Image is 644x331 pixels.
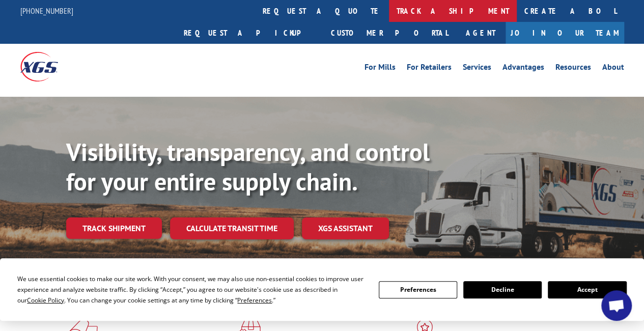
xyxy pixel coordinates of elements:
a: Resources [555,63,591,74]
a: For Retailers [407,63,452,74]
a: Request a pickup [176,22,323,44]
a: Join Our Team [506,22,624,44]
button: Decline [463,281,542,298]
a: Agent [456,22,506,44]
a: [PHONE_NUMBER] [20,6,73,16]
a: Track shipment [66,217,162,239]
span: Preferences [237,296,272,305]
b: Visibility, transparency, and control for your entire supply chain. [66,136,430,197]
span: Cookie Policy [27,296,64,305]
a: Services [463,63,491,74]
a: Calculate transit time [170,217,294,239]
a: XGS ASSISTANT [302,217,389,239]
a: Customer Portal [323,22,456,44]
div: We use essential cookies to make our site work. With your consent, we may also use non-essential ... [17,273,366,306]
a: About [602,63,624,74]
a: Advantages [502,63,544,74]
div: Open chat [601,290,632,321]
a: For Mills [365,63,396,74]
button: Accept [548,281,626,298]
button: Preferences [379,281,457,298]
